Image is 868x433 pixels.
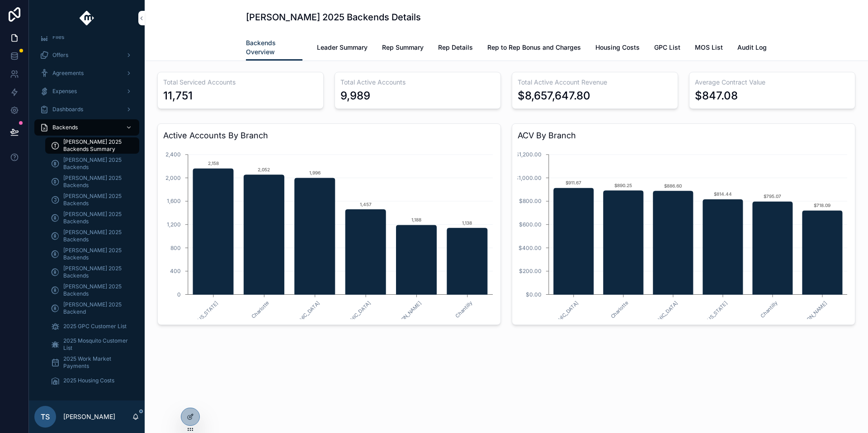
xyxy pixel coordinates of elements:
[566,180,581,185] text: $911.67
[45,228,139,244] a: [PERSON_NAME] 2025 Backends
[34,29,139,45] a: Files
[63,301,130,315] span: [PERSON_NAME] 2025 Backend
[34,65,139,81] a: Agreements
[34,47,139,63] a: Offers
[518,129,849,142] h3: ACV By Branch
[246,35,302,61] a: Backends Overview
[63,156,130,171] span: [PERSON_NAME] 2025 Backends
[250,300,270,320] text: Charlotte
[45,192,139,208] a: [PERSON_NAME] 2025 Backends
[195,300,220,324] text: [US_STATE]
[246,11,421,24] h1: [PERSON_NAME] 2025 Backends Details
[34,83,139,99] a: Expenses
[170,268,181,274] tspan: 400
[654,43,680,52] span: GPC List
[45,246,139,262] a: [PERSON_NAME] 2025 Backends
[177,291,181,298] tspan: 0
[454,300,473,319] text: Chantilly
[389,300,423,333] text: [PERSON_NAME]
[795,300,829,333] text: [PERSON_NAME]
[519,221,542,228] tspan: $600.00
[487,39,581,57] a: Rep to Rep Bonus and Charges
[63,174,130,189] span: [PERSON_NAME] 2025 Backends
[45,210,139,226] a: [PERSON_NAME] 2025 Backends
[45,336,139,353] a: 2025 Mosquito Customer List
[695,89,738,103] div: $847.08
[519,245,542,251] tspan: $400.00
[45,372,139,389] a: 2025 Housing Costs
[167,221,181,228] tspan: 1,200
[34,101,139,118] a: Dashboards
[737,43,767,52] span: Audit Log
[45,318,139,334] a: 2025 GPC Customer List
[163,129,495,142] h3: Active Accounts By Branch
[737,39,767,57] a: Audit Log
[52,52,68,59] span: Offers
[518,146,849,319] div: chart
[759,300,778,319] text: Chantilly
[695,43,723,52] span: MOS List
[163,78,318,87] h3: Total Serviced Accounts
[41,411,50,422] span: TS
[52,106,83,113] span: Dashboards
[609,300,630,320] text: Charlotte
[52,70,84,77] span: Agreements
[52,124,78,131] span: Backends
[63,229,130,243] span: [PERSON_NAME] 2025 Backends
[52,33,64,41] span: Files
[52,88,77,95] span: Expenses
[360,202,372,207] text: 1,457
[518,78,672,87] h3: Total Active Account Revenue
[163,89,193,103] div: 11,751
[63,265,130,279] span: [PERSON_NAME] 2025 Backends
[170,245,181,251] tspan: 800
[63,323,127,330] span: 2025 GPC Customer List
[664,183,682,188] text: $886.60
[695,78,849,87] h3: Average Contract Value
[208,160,219,166] text: 2,158
[63,211,130,225] span: [PERSON_NAME] 2025 Backends
[258,167,270,172] text: 2,052
[309,170,321,175] text: 1,996
[45,137,139,154] a: [PERSON_NAME] 2025 Backends Summary
[34,119,139,136] a: Backends
[165,151,181,158] tspan: 2,400
[165,174,181,181] tspan: 2,000
[317,39,368,57] a: Leader Summary
[340,89,370,103] div: 9,989
[595,39,640,57] a: Housing Costs
[63,247,130,261] span: [PERSON_NAME] 2025 Backends
[63,138,130,153] span: [PERSON_NAME] 2025 Backends Summary
[518,89,590,103] div: $8,657,647.80
[705,300,729,324] text: [US_STATE]
[45,155,139,172] a: [PERSON_NAME] 2025 Backends
[29,36,145,400] div: scrollable content
[45,174,139,190] a: [PERSON_NAME] 2025 Backends
[814,202,830,208] text: $718.09
[63,412,115,421] p: [PERSON_NAME]
[487,43,581,52] span: Rep to Rep Bonus and Charges
[45,264,139,280] a: [PERSON_NAME] 2025 Backends
[63,377,114,384] span: 2025 Housing Costs
[317,43,368,52] span: Leader Summary
[764,193,781,199] text: $795.07
[515,174,542,181] tspan: $1,000.00
[246,38,302,56] span: Backends Overview
[438,39,473,57] a: Rep Details
[382,39,424,57] a: Rep Summary
[340,78,495,87] h3: Total Active Accounts
[63,337,130,352] span: 2025 Mosquito Customer List
[63,193,130,207] span: [PERSON_NAME] 2025 Backends
[614,183,632,188] text: $890.25
[526,291,542,298] tspan: $0.00
[519,268,542,274] tspan: $200.00
[80,11,94,25] img: App logo
[45,300,139,316] a: [PERSON_NAME] 2025 Backend
[45,354,139,371] a: 2025 Work Market Payments
[515,151,542,158] tspan: $1,200.00
[411,217,421,222] text: 1,188
[63,355,130,370] span: 2025 Work Market Payments
[462,220,472,226] text: 1,138
[654,39,680,57] a: GPC List
[163,146,495,319] div: chart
